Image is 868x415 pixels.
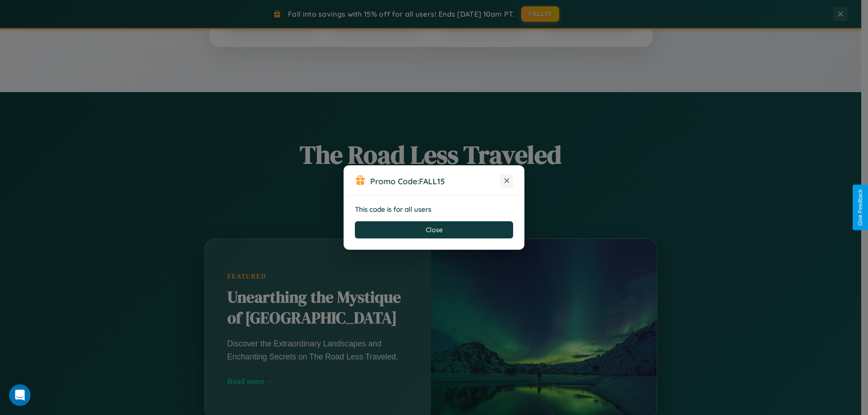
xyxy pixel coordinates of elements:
div: Give Feedback [857,189,863,226]
h3: Promo Code: [370,176,500,186]
button: Close [355,221,513,238]
strong: This code is for all users [355,205,431,214]
iframe: Intercom live chat [9,384,31,406]
b: FALL15 [419,176,445,186]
